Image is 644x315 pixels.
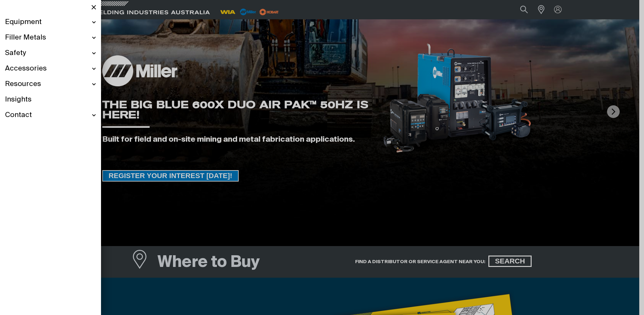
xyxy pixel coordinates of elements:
a: Contact [5,108,96,123]
a: Filler Metals [5,30,96,46]
span: Contact [5,111,32,120]
a: Equipment [5,15,96,30]
span: Safety [5,49,26,58]
span: Resources [5,80,41,89]
a: Resources [5,77,96,92]
span: Filler Metals [5,33,46,42]
a: Insights [5,92,96,108]
a: Accessories [5,61,96,77]
span: Accessories [5,64,47,73]
span: Insights [5,95,32,104]
a: Safety [5,46,96,61]
span: Equipment [5,18,42,27]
